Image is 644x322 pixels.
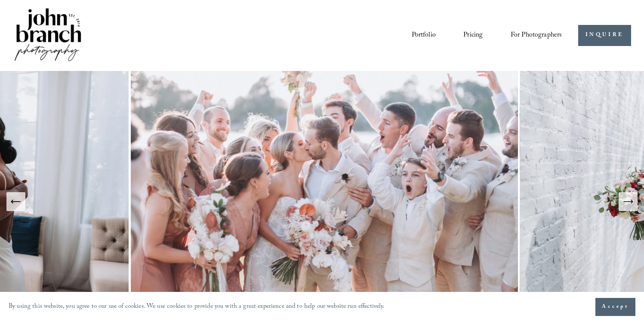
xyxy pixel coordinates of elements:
[619,192,638,211] button: Next Slide
[13,6,83,64] img: John Branch IV Photography
[463,28,483,43] a: Pricing
[511,28,562,43] a: folder dropdown
[578,25,631,46] a: INQUIRE
[412,28,436,43] a: Portfolio
[6,192,25,211] button: Previous Slide
[602,303,629,311] span: Accept
[595,298,635,316] button: Accept
[511,29,562,42] span: For Photographers
[9,301,385,313] p: By using this website, you agree to our use of cookies. We use cookies to provide you with a grea...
